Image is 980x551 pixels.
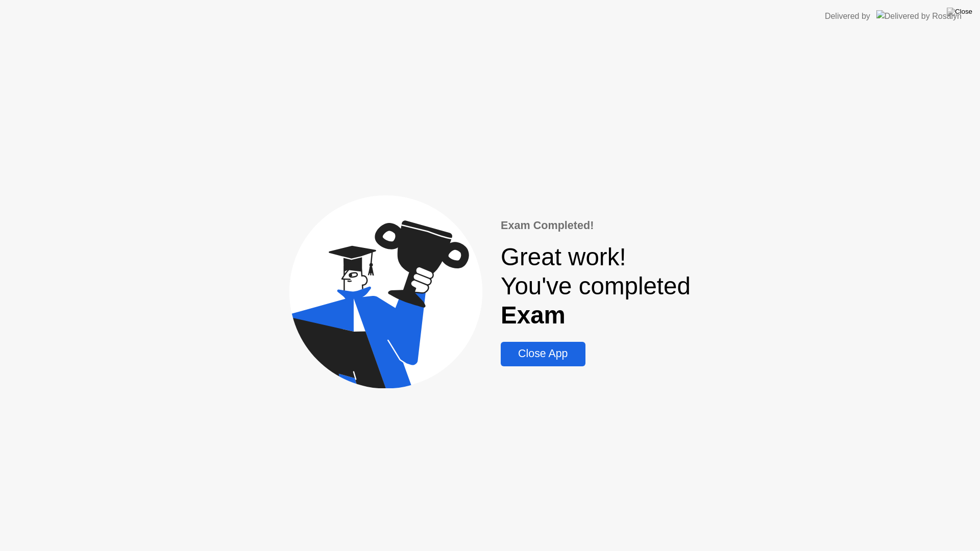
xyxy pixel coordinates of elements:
button: Close App [501,342,585,366]
div: Exam Completed! [501,217,691,234]
div: Great work! You've completed [501,242,691,330]
img: Delivered by Rosalyn [876,10,962,22]
div: Delivered by [825,10,870,22]
img: Close [947,8,972,16]
b: Exam [501,302,566,329]
div: Close App [504,347,582,360]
